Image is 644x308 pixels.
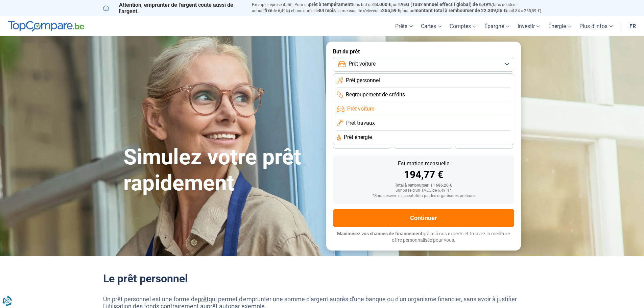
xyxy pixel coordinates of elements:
label: But du prêt [333,48,514,55]
span: Prêt voiture [349,60,376,68]
span: Regroupement de crédits [346,91,405,98]
img: TopCompare [8,21,84,32]
div: Estimation mensuelle [338,161,509,166]
button: Continuer [333,209,514,227]
div: *Sous réserve d'acceptation par les organismes prêteurs [338,194,509,198]
p: Attention, emprunter de l'argent coûte aussi de l'argent. [103,2,244,15]
a: Énergie [544,16,575,36]
p: Exemple représentatif : Pour un tous but de , un (taux débiteur annuel de 6,49%) et une durée de ... [252,2,541,14]
a: prêt [198,295,209,303]
h1: Simulez votre prêt rapidement [123,144,318,196]
div: 194,77 € [338,170,509,180]
span: Prêt énergie [344,134,372,141]
span: 30 mois [415,142,430,146]
div: Total à rembourser: 11 686,20 € [338,183,509,188]
span: prêt à tempérament [309,2,352,7]
span: Maximisez vos chances de financement [337,231,423,236]
span: Prêt travaux [346,119,375,127]
button: Prêt voiture [333,57,514,72]
span: 265,59 € [382,8,400,13]
p: grâce à nos experts et trouvez la meilleure offre personnalisée pour vous. [333,231,514,244]
span: 84 mois [319,8,336,13]
h2: Le prêt personnel [103,272,541,285]
span: montant total à rembourser de 22.309,56 € [414,8,506,13]
a: Investir [514,16,544,36]
span: Prêt voiture [347,105,374,113]
a: Cartes [417,16,446,36]
div: Sur base d'un TAEG de 6,49 %* [338,188,509,193]
a: Plus d'infos [575,16,617,36]
a: Comptes [446,16,480,36]
span: fixe [264,8,272,13]
span: 18.000 € [373,2,391,7]
a: Prêts [391,16,417,36]
span: 24 mois [477,142,492,146]
span: Prêt personnel [346,77,380,84]
span: 36 mois [355,142,369,146]
a: Épargne [480,16,514,36]
a: fr [625,16,640,36]
span: TAEG (Taux annuel effectif global) de 6,49% [398,2,492,7]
